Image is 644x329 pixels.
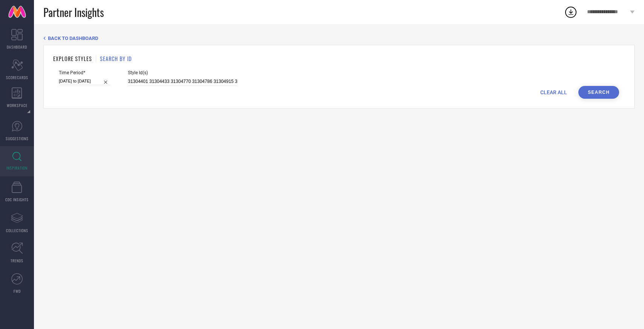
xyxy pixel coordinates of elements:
[43,5,104,20] span: Partner Insights
[48,35,98,41] span: BACK TO DASHBOARD
[53,55,92,63] h1: EXPLORE STYLES
[59,70,111,75] span: Time Period*
[578,86,619,99] button: Search
[128,70,237,75] span: Style Id(s)
[100,55,132,63] h1: SEARCH BY ID
[6,136,29,141] span: SUGGESTIONS
[564,5,578,19] div: Open download list
[7,103,28,108] span: WORKSPACE
[540,89,567,95] span: CLEAR ALL
[128,77,237,86] input: Enter comma separated style ids e.g. 12345, 67890
[5,197,29,202] span: CDC INSIGHTS
[14,288,21,294] span: FWD
[43,35,635,41] div: Back TO Dashboard
[6,228,28,233] span: COLLECTIONS
[7,44,27,50] span: DASHBOARD
[6,165,28,171] span: INSPIRATION
[6,75,28,80] span: SCORECARDS
[11,258,23,263] span: TRENDS
[59,77,111,85] input: Select time period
